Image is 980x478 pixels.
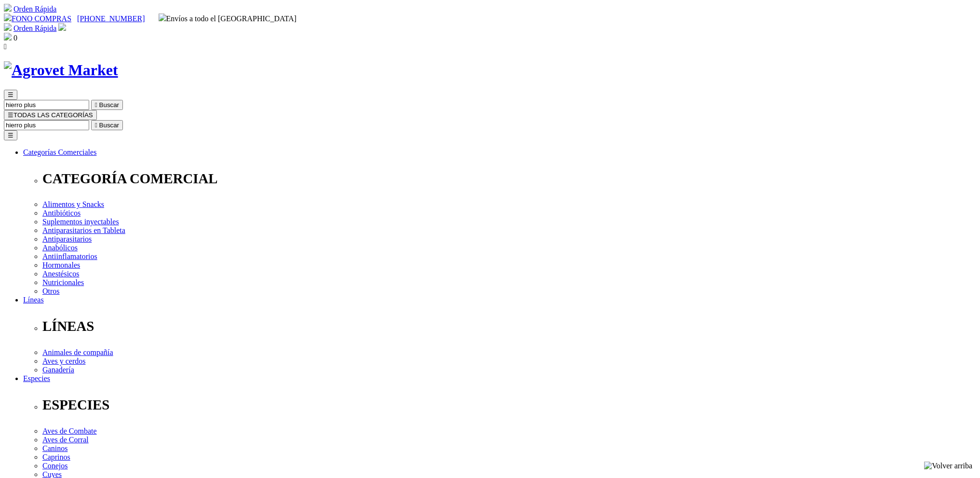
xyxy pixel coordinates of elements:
i:  [4,42,7,51]
a: Antiparasitarios [42,235,92,243]
button:  Buscar [91,120,123,130]
img: shopping-cart.svg [4,23,12,31]
a: Aves de Combate [42,427,97,435]
a: Caprinos [42,453,70,461]
a: Especies [23,374,50,382]
span: Envíos a todo el [GEOGRAPHIC_DATA] [159,14,297,23]
p: CATEGORÍA COMERCIAL [42,171,976,187]
a: Antibióticos [42,209,81,217]
button:  Buscar [91,100,123,110]
input: Buscar [4,120,89,130]
p: LÍNEAS [42,318,976,334]
a: Antiinflamatorios [42,252,97,260]
img: user.svg [58,23,66,31]
a: Anestésicos [42,270,79,278]
i:  [95,101,97,109]
img: Volver arriba [924,462,972,470]
a: Líneas [23,296,44,304]
a: Antiparasitarios en Tableta [42,226,125,234]
img: shopping-bag.svg [4,33,12,41]
img: delivery-truck.svg [159,14,166,21]
a: Nutricionales [42,278,84,287]
a: Hormonales [42,261,80,269]
img: Agrovet Market [4,61,118,79]
a: Otros [42,287,60,295]
button: ☰TODAS LAS CATEGORÍAS [4,110,97,120]
a: Acceda a su cuenta de cliente [58,24,66,32]
span: ☰ [8,111,13,119]
a: Suplementos inyectables [42,218,119,226]
a: Orden Rápida [13,24,56,32]
span: Buscar [99,122,119,129]
i:  [95,122,97,129]
a: [PHONE_NUMBER] [77,14,145,23]
img: phone.svg [4,14,12,21]
a: Aves y cerdos [42,357,85,365]
span: ☰ [8,91,13,98]
input: Buscar [4,100,89,110]
a: Animales de compañía [42,348,113,356]
span: 0 [13,34,17,42]
a: Caninos [42,444,67,452]
span: Buscar [99,101,119,109]
a: Ganadería [42,366,74,374]
a: Conejos [42,462,67,470]
button: ☰ [4,130,17,140]
a: Aves de Corral [42,436,89,444]
a: Orden Rápida [13,5,56,13]
p: ESPECIES [42,397,976,413]
a: FONO COMPRAS [4,14,71,23]
a: Anabólicos [42,244,78,252]
button: ☰ [4,90,17,100]
a: Categorías Comerciales [23,148,96,156]
img: shopping-cart.svg [4,4,12,12]
a: Alimentos y Snacks [42,200,104,208]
